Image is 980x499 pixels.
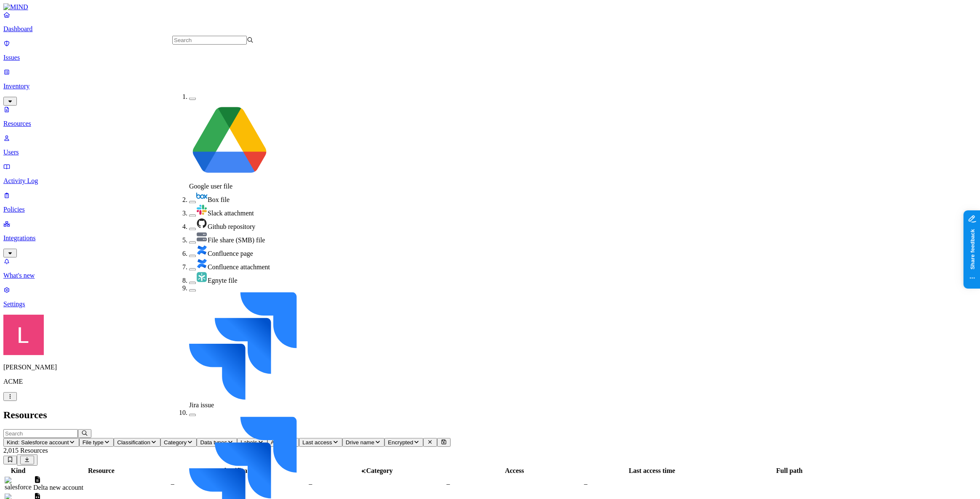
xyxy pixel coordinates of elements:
[3,364,977,371] p: [PERSON_NAME]
[164,439,187,446] span: Category
[189,101,270,181] img: google-drive
[196,258,208,270] img: confluence
[3,315,44,355] img: Landen Brown
[3,257,977,279] a: What's new
[3,40,977,61] a: Issues
[3,134,977,156] a: Users
[3,82,977,90] p: Inventory
[208,210,254,217] span: Slack attachment
[171,467,307,475] div: Classification
[3,163,977,185] a: Activity Log
[3,68,977,104] a: Inventory
[208,250,253,257] span: Confluence page
[3,206,977,213] p: Policies
[3,54,977,61] p: Issues
[3,220,977,256] a: Integrations
[208,223,255,231] span: Github repository
[302,439,332,446] span: Last access
[208,196,230,204] span: Box file
[5,467,32,475] div: Kind
[3,272,977,279] p: What's new
[208,264,270,271] span: Confluence attachment
[3,25,977,33] p: Dashboard
[33,484,169,491] div: Delta new account
[3,447,48,454] span: 2,015 Resources
[584,467,720,475] div: Last access time
[196,191,208,202] img: box
[346,439,374,446] span: Drive name
[3,120,977,127] p: Resources
[446,480,450,487] span: –
[3,3,28,11] img: MIND
[3,149,977,156] p: Users
[3,429,78,438] input: Search
[388,439,413,446] span: Encrypted
[3,378,977,385] p: ACME
[196,218,208,229] img: github
[83,439,104,446] span: File type
[172,36,247,45] input: Search
[366,467,393,474] span: Category
[446,467,582,475] div: Access
[3,234,977,242] p: Integrations
[309,480,312,487] span: –
[721,467,857,475] div: Full path
[7,439,69,446] span: Kind: Salesforce account
[33,467,169,475] div: Resource
[171,480,174,487] span: –
[3,106,977,127] a: Resources
[208,237,265,244] span: File share (SMB) file
[3,3,977,11] a: MIND
[584,480,587,487] span: –
[196,231,208,243] img: fileshare-resource
[3,286,977,308] a: Settings
[3,11,977,33] a: Dashboard
[189,402,214,409] span: Jira issue
[189,292,297,400] img: jira
[196,271,208,283] img: egnyte
[5,477,32,491] img: salesforce
[208,277,238,284] span: Egnyte file
[3,177,977,185] p: Activity Log
[196,244,208,256] img: confluence
[3,409,977,421] h2: Resources
[189,183,232,190] span: Google user file
[3,300,977,308] p: Settings
[196,204,208,216] img: slack
[117,439,150,446] span: Classification
[3,191,977,213] a: Policies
